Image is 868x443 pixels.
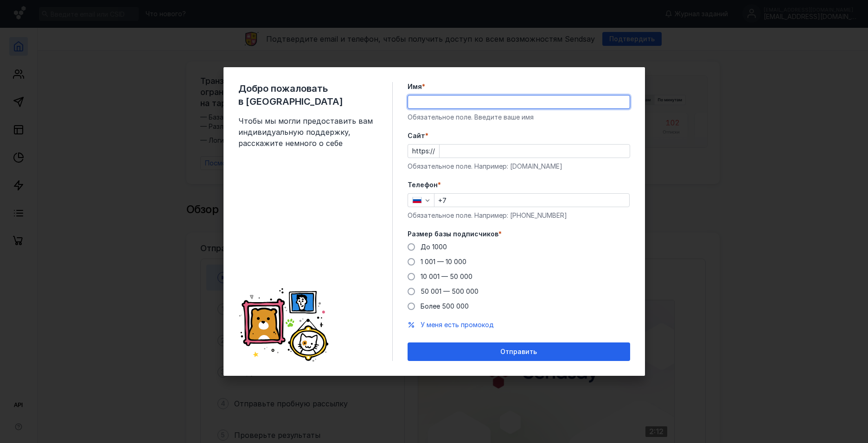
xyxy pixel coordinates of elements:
span: 10 001 — 50 000 [421,272,472,280]
div: Обязательное поле. Введите ваше имя [408,113,630,122]
button: Отправить [408,342,630,361]
span: До 1000 [421,243,447,251]
span: Cайт [408,131,425,140]
span: Имя [408,82,422,91]
span: Телефон [408,180,438,190]
span: Размер базы подписчиков [408,229,498,239]
div: Обязательное поле. Например: [PHONE_NUMBER] [408,211,630,220]
span: Отправить [500,348,537,356]
span: Чтобы мы могли предоставить вам индивидуальную поддержку, расскажите немного о себе [238,115,377,149]
span: Более 500 000 [421,302,469,310]
span: 50 001 — 500 000 [421,287,479,295]
span: У меня есть промокод [421,321,494,329]
button: У меня есть промокод [421,320,494,329]
span: Добро пожаловать в [GEOGRAPHIC_DATA] [238,82,377,108]
span: 1 001 — 10 000 [421,258,466,266]
div: Обязательное поле. Например: [DOMAIN_NAME] [408,162,630,171]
